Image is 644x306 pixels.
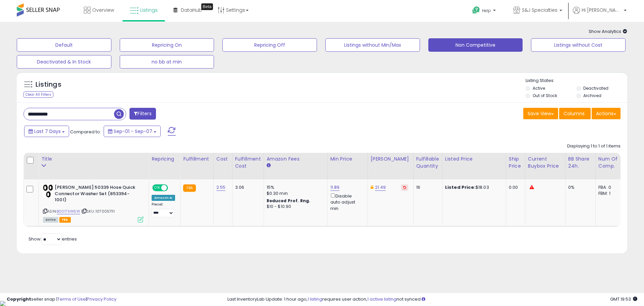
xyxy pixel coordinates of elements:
[235,184,259,190] div: 3.06
[589,28,627,35] span: Show Analytics
[29,236,77,242] span: Show: entries
[227,296,637,303] div: Last InventoryLab Update: 1 hour ago, requires user action, not synced.
[583,85,608,91] label: Deactivated
[598,184,621,190] div: FBA: 0
[7,296,31,302] strong: Copyright
[23,91,53,98] div: Clear All Filters
[120,38,214,52] button: Repricing On
[222,38,317,52] button: Repricing Off
[36,80,61,89] h5: Listings
[416,184,437,190] div: 16
[87,296,116,302] a: Privacy Policy
[563,110,585,117] span: Columns
[533,85,545,91] label: Active
[445,184,476,190] b: Listed Price:
[55,184,136,205] b: [PERSON_NAME] 50339 Hose Quick Connector Washer Set (853394-1001)
[610,296,637,302] span: 2025-09-15 19:53 GMT
[267,198,311,204] b: Reduced Prof. Rng.
[568,156,593,170] div: BB Share 24h.
[267,204,322,210] div: $10 - $10.90
[267,156,325,163] div: Amazon Fees
[330,192,363,212] div: Disable auto adjust min
[140,7,158,13] span: Listings
[472,6,480,14] i: Get Help
[445,184,501,190] div: $18.03
[375,184,386,191] a: 21.49
[528,156,562,170] div: Current Buybox Price
[43,217,58,223] span: All listings currently available for purchase on Amazon
[183,156,210,163] div: Fulfillment
[24,126,69,137] button: Last 7 Days
[567,143,621,149] div: Displaying 1 to 1 of 1 items
[57,296,86,302] a: Terms of Use
[330,184,340,191] a: 11.89
[598,156,623,170] div: Num of Comp.
[92,7,114,13] span: Overview
[267,184,322,190] div: 15%
[152,195,175,201] div: Amazon AI
[531,38,626,52] button: Listings without Cost
[57,209,80,214] a: B001734X5W
[201,3,213,10] div: Tooltip anchor
[592,108,621,119] button: Actions
[325,38,420,52] button: Listings without Min/Max
[43,184,144,222] div: ASIN:
[482,8,491,13] span: Help
[308,296,322,302] a: 1 listing
[153,185,161,191] span: ON
[120,55,214,69] button: no bb at min
[152,156,177,163] div: Repricing
[167,185,178,191] span: OFF
[582,7,622,13] span: Hi [PERSON_NAME]
[509,156,522,170] div: Ship Price
[34,128,61,135] span: Last 7 Days
[523,108,558,119] button: Save View
[371,156,411,163] div: [PERSON_NAME]
[598,190,621,196] div: FBM: 1
[416,156,439,170] div: Fulfillable Quantity
[467,1,502,22] a: Help
[104,126,161,137] button: Sep-01 - Sep-07
[181,7,202,13] span: DataHub
[183,184,196,192] small: FBA
[267,163,271,169] small: Amazon Fees.
[17,38,111,52] button: Default
[559,108,591,119] button: Columns
[522,7,557,13] span: S&J Specialties
[445,156,503,163] div: Listed Price
[43,184,53,198] img: 41k6hTdhgkL._SL40_.jpg
[152,202,175,217] div: Preset:
[526,78,627,84] p: Listing States:
[59,217,71,223] span: FBA
[114,128,152,135] span: Sep-01 - Sep-07
[583,93,601,98] label: Archived
[533,93,557,98] label: Out of Stock
[7,296,116,303] div: seller snap | |
[267,190,322,196] div: $0.30 min
[41,156,146,163] div: Title
[330,156,365,163] div: Min Price
[17,55,111,69] button: Deactivated & In Stock
[216,184,226,191] a: 2.55
[216,156,229,163] div: Cost
[509,184,520,190] div: 0.00
[129,108,156,120] button: Filters
[367,296,396,302] a: 1 active listing
[81,209,115,214] span: | SKU: 1070057111
[573,7,627,22] a: Hi [PERSON_NAME]
[70,129,101,135] span: Compared to:
[235,156,261,170] div: Fulfillment Cost
[568,184,590,190] div: 0%
[428,38,523,52] button: Non Competitive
